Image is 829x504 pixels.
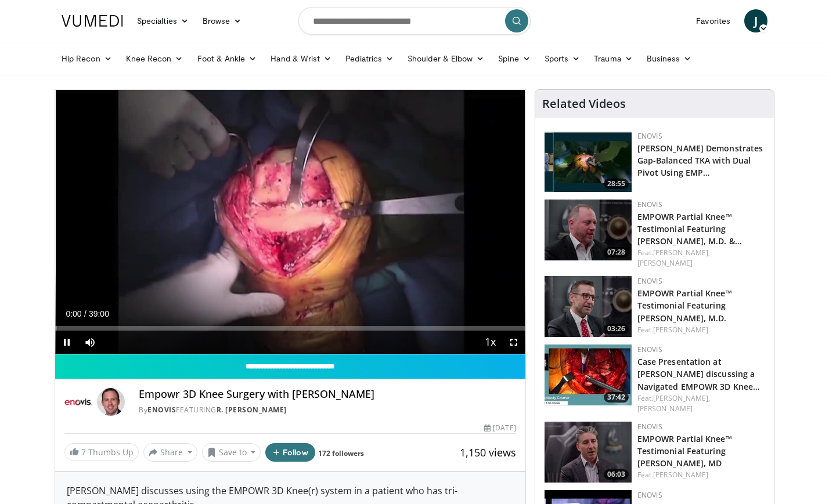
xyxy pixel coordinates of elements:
[637,345,662,354] a: Enovis
[217,405,287,415] a: R. [PERSON_NAME]
[637,422,662,432] a: Enovis
[637,143,763,178] a: [PERSON_NAME] Demonstrates Gap-Balanced TKA with Dual Pivot Using EMP…
[147,405,176,415] a: Enovis
[484,423,516,433] div: [DATE]
[637,211,742,246] a: EMPOWR Partial Knee™ Testimonial Featuring [PERSON_NAME], M.D. &…
[265,443,315,462] button: Follow
[637,248,765,269] div: Feat.
[55,47,119,70] a: Hip Recon
[545,345,632,405] a: 37:42
[637,393,765,414] div: Feat.
[62,15,123,27] img: VuMedi Logo
[491,47,537,70] a: Spine
[545,345,632,405] img: 89c12bab-b537-411a-a5df-30a5df20ee20.150x105_q85_crop-smart_upscale.jpg
[460,445,516,459] span: 1,150 views
[202,443,261,462] button: Save to
[545,131,632,192] img: f2eb7e46-0718-475a-8f7c-ce1e319aa5a8.150x105_q85_crop-smart_upscale.jpg
[545,276,632,337] a: 03:26
[401,47,491,70] a: Shoulder & Elbow
[637,490,662,500] a: Enovis
[637,356,760,391] a: Case Presentation at [PERSON_NAME] discussing a Navigated EMPOWR 3D Knee…
[64,443,139,461] a: 7 Thumbs Up
[653,248,710,258] a: [PERSON_NAME],
[479,331,502,354] button: Playback Rate
[637,404,693,414] a: [PERSON_NAME]
[545,200,632,260] img: 678470ae-5eee-48a8-af01-e23260d107ce.150x105_q85_crop-smart_upscale.jpg
[637,276,662,286] a: Enovis
[604,469,629,480] span: 06:03
[545,276,632,337] img: 4d6ec3e7-4849-46c8-9113-3733145fecf3.150x105_q85_crop-smart_upscale.jpg
[196,9,249,32] a: Browse
[653,470,708,480] a: [PERSON_NAME]
[130,9,196,32] a: Specialties
[604,392,629,403] span: 37:42
[637,200,662,209] a: Enovis
[637,258,693,268] a: [PERSON_NAME]
[190,47,264,70] a: Foot & Ankle
[64,388,92,416] img: Enovis
[55,331,78,354] button: Pause
[637,433,732,469] a: EMPOWR Partial Knee™ Testimonial Featuring [PERSON_NAME], MD
[502,331,525,354] button: Fullscreen
[637,131,662,141] a: Enovis
[143,443,197,462] button: Share
[545,200,632,260] a: 07:28
[318,448,364,458] a: 172 followers
[119,47,190,70] a: Knee Recon
[55,326,525,331] div: Progress Bar
[66,309,81,318] span: 0:00
[653,325,708,335] a: [PERSON_NAME]
[89,309,109,318] span: 39:00
[604,247,629,258] span: 07:28
[587,47,640,70] a: Trauma
[640,47,699,70] a: Business
[97,388,125,416] img: Avatar
[744,9,767,32] a: J
[139,388,516,401] h4: Empowr 3D Knee Surgery with [PERSON_NAME]
[653,393,710,403] a: [PERSON_NAME],
[604,324,629,334] span: 03:26
[545,422,632,483] a: 06:03
[55,90,525,354] video-js: Video Player
[264,47,338,70] a: Hand & Wrist
[545,131,632,192] a: 28:55
[78,331,102,354] button: Mute
[637,325,765,335] div: Feat.
[637,288,732,323] a: EMPOWR Partial Knee™ Testimonial Featuring [PERSON_NAME], M.D.
[689,9,737,32] a: Favorites
[81,447,86,458] span: 7
[298,7,531,35] input: Search topics, interventions
[538,47,587,70] a: Sports
[84,309,86,318] span: /
[604,179,629,189] span: 28:55
[338,47,401,70] a: Pediatrics
[545,422,632,483] img: cb5a805a-5036-47ea-9433-f771e12ee86a.150x105_q85_crop-smart_upscale.jpg
[542,97,626,111] h4: Related Videos
[637,470,765,480] div: Feat.
[139,405,516,415] div: By FEATURING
